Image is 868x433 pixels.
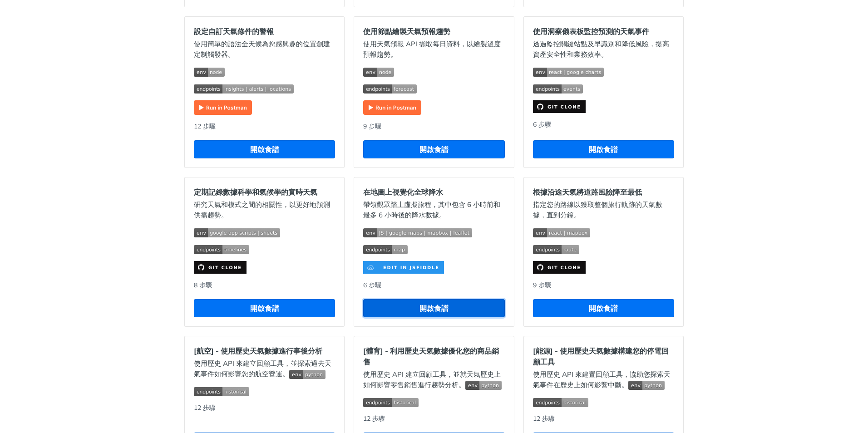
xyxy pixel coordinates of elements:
[194,227,335,237] span: 展開圖片
[533,299,674,317] button: 開啟食譜
[363,39,504,59] p: 使用天氣預報 API 擷取每日資料，以繪製溫度預報趨勢。
[533,100,586,113] img: 複製
[363,68,394,77] img: 環境
[194,26,335,37] h2: 設定自訂天氣條件的警報
[194,187,335,197] h2: 定期記錄數據科學和氣候學的實時天氣
[465,380,502,389] span: 展開圖片
[363,245,408,254] img: 端點
[363,84,504,94] span: 展開圖片
[194,200,335,220] p: 研究天氣和模式之間的相關性，以更好地預測供需趨勢。
[363,84,417,93] img: 端點
[533,120,674,131] div: 6 步驟
[363,261,444,274] img: 複製
[363,26,504,37] h2: 使用節點繪製天氣預報趨勢
[363,414,504,423] div: 12 步驟
[363,262,444,271] a: 展開圖片
[363,227,504,237] span: 展開圖片
[194,100,252,115] img: 在郵差中運行
[194,403,335,423] div: 12 步驟
[363,140,504,158] button: 開啟食譜
[533,228,590,237] img: 環境
[533,414,674,423] div: 12 步驟
[363,345,504,367] h2: [體育] - 利用歷史天氣數據優化您的商品銷售
[533,140,674,158] button: 開啟食譜
[363,244,504,255] span: 展開圖片
[363,398,419,407] img: 端點
[533,200,674,220] p: 指定您的路線以獲取整個旅行軌跡的天氣數據，直到分鐘。
[194,103,252,111] a: 展開圖片
[628,381,665,390] img: 環境
[533,102,586,110] a: 展開圖片
[363,228,472,237] img: 環境
[194,140,335,158] button: 開啟食譜
[194,386,335,396] span: 展開圖片
[194,359,331,378] font: 使用歷史 API 來建立回顧工具，並探索過去天氣事件如何影響您的航空營運。
[194,345,335,356] h2: [航空] - 使用歷史天氣數據進行事後分析
[533,244,674,255] span: 展開圖片
[533,262,586,271] a: 展開圖片
[533,39,674,59] p: 透過監控關鍵站點及早識別和降低風險，提高資產安全性和業務效率。
[194,245,249,254] img: 端點
[194,39,335,59] p: 使用簡單的語法全天候為您感興趣的位置創建定制觸發器。
[289,370,325,379] img: 環境
[194,261,247,274] img: 複製
[533,397,674,407] span: 展開圖片
[628,380,665,389] span: 展開圖片
[194,228,280,237] img: 環境
[533,227,674,237] span: 展開圖片
[363,103,421,111] a: 展開圖片
[533,84,583,93] img: 端點
[533,66,674,77] span: 展開圖片
[533,261,586,274] img: 複製
[533,187,674,197] h2: 根據沿途天氣將道路風險降至最低
[194,68,225,77] img: 環境
[363,370,501,389] font: 使用歷史 API 建立回顧工具，並就天氣歷史上如何影響零售銷售進行趨勢分析。
[363,100,421,115] img: 在郵差中運行
[533,68,604,77] img: 環境
[465,381,502,390] img: 環境
[194,66,335,77] span: 展開圖片
[533,84,674,94] span: 展開圖片
[533,280,674,290] div: 9 步驟
[194,84,294,93] img: 端點
[363,66,504,77] span: 展開圖片
[194,84,335,94] span: 展開圖片
[194,280,335,290] div: 8 步驟
[194,262,247,271] a: 展開圖片
[363,280,504,290] div: 6 步驟
[363,299,504,317] button: 開啟食譜
[363,397,504,407] span: 展開圖片
[533,345,674,367] h2: [能源] - 使用歷史天氣數據構建您的停電回顧工具
[533,26,674,37] h2: 使用洞察儀表板監控預測的天氣事件
[363,187,504,197] h2: 在地圖上視覺化全球降水
[533,245,579,254] img: 端點
[533,370,671,389] font: 使用歷史 API 來建置回顧工具，協助您探索天氣事件在歷史上如何影響中斷。
[194,244,335,255] span: 展開圖片
[194,387,249,396] img: 端點
[194,122,335,131] div: 12 步驟
[363,122,504,131] div: 9 步驟
[363,200,504,220] p: 帶領觀眾踏上虛擬旅程，其中包含 6 小時前和最多 6 小時後的降水數據。
[289,369,325,378] span: 展開圖片
[194,299,335,317] button: 開啟食譜
[533,398,588,407] img: 端點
